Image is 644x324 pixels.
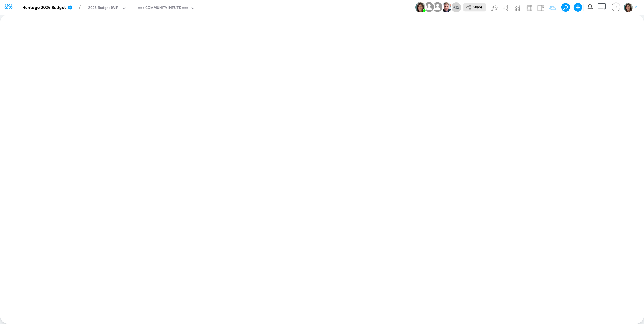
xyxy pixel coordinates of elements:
span: + 32 [453,6,459,9]
b: Heritage 2026 Budget [22,5,66,10]
div: === COMMUNITY INPUTS === [138,5,188,11]
img: User Image Icon [441,2,451,12]
img: User Image Icon [431,1,444,13]
a: Notifications [587,4,593,10]
button: Share [463,3,486,12]
div: 2026 Budget (WIP) [88,5,120,11]
span: Share [473,5,482,9]
img: User Image Icon [415,2,425,12]
img: User Image Icon [423,1,435,13]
